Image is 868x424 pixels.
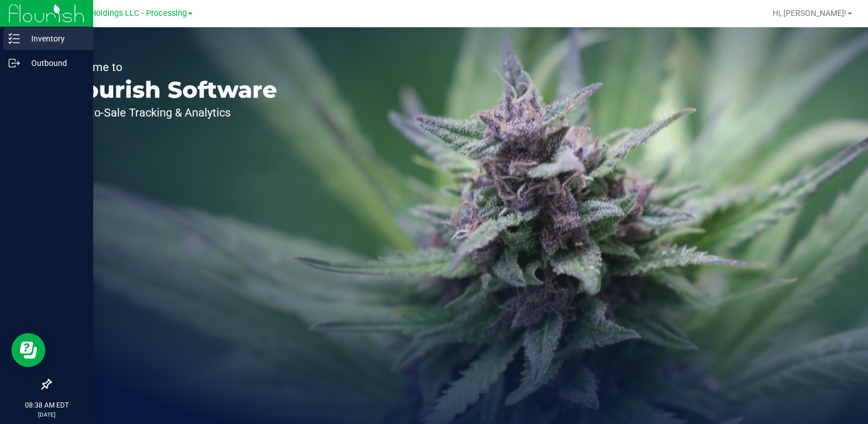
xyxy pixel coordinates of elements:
inline-svg: Inventory [9,33,20,44]
p: [DATE] [5,410,88,419]
p: Inventory [20,32,88,45]
span: Riviera Creek Holdings LLC - Processing [39,9,187,18]
p: 08:38 AM EDT [5,400,88,410]
p: Flourish Software [61,78,277,101]
p: Welcome to [61,61,277,73]
iframe: Resource center [11,333,45,367]
p: Outbound [20,56,88,70]
span: Hi, [PERSON_NAME]! [773,9,846,18]
inline-svg: Outbound [9,57,20,69]
p: Seed-to-Sale Tracking & Analytics [61,107,277,118]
